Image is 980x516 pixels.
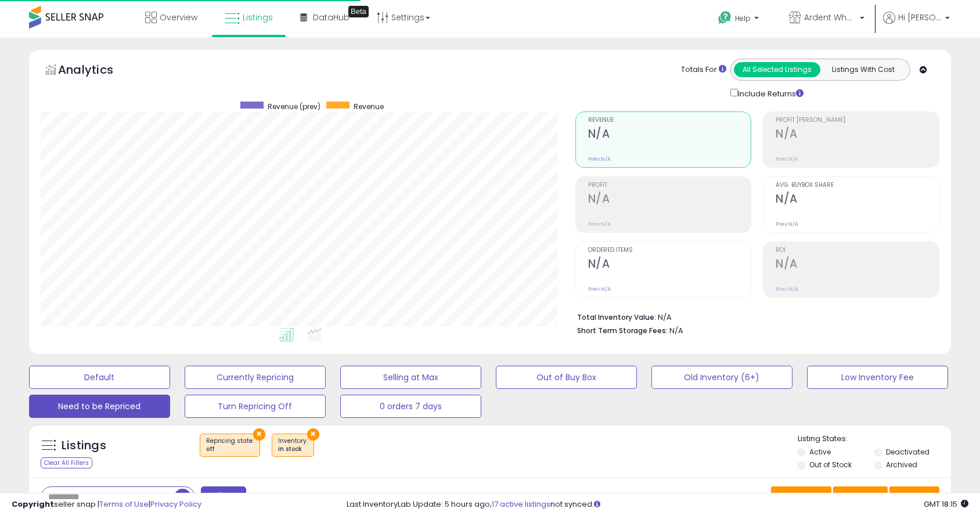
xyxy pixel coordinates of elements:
[886,460,917,470] label: Archived
[577,312,656,322] b: Total Inventory Value:
[340,395,481,418] button: 0 orders 7 days
[492,499,550,510] a: 17 active listings
[776,257,939,273] h2: N/A
[588,247,751,254] span: Ordered Items
[278,436,308,454] span: Inventory :
[307,428,319,441] button: ×
[776,286,798,293] small: Prev: N/A
[776,156,798,163] small: Prev: N/A
[206,445,254,453] div: off
[588,257,751,273] h2: N/A
[776,192,939,208] h2: N/A
[243,12,273,23] span: Listings
[776,221,798,228] small: Prev: N/A
[268,102,320,111] span: Revenue (prev)
[253,428,265,441] button: ×
[588,286,611,293] small: Prev: N/A
[588,156,611,163] small: Prev: N/A
[150,499,201,510] a: Privacy Policy
[206,436,254,454] span: Repricing state :
[734,62,820,77] button: All Selected Listings
[588,221,611,228] small: Prev: N/A
[669,325,683,336] span: N/A
[883,12,950,38] a: Hi [PERSON_NAME]
[313,12,350,23] span: DataHub
[776,117,939,124] span: Profit [PERSON_NAME]
[58,62,136,81] h5: Analytics
[41,457,92,468] div: Clear All Filters
[898,12,942,23] span: Hi [PERSON_NAME]
[62,438,106,454] h5: Listings
[771,486,831,506] button: Save View
[29,366,170,389] button: Default
[340,366,481,389] button: Selling at Max
[776,127,939,143] h2: N/A
[924,499,968,510] span: 2025-09-12 18:15 GMT
[722,86,817,100] div: Include Returns
[807,366,948,389] button: Low Inventory Fee
[160,12,197,23] span: Overview
[496,366,637,389] button: Out of Buy Box
[278,445,308,453] div: in stock
[347,499,968,510] div: Last InventoryLab Update: 5 hours ago, not synced.
[201,486,246,507] button: Filters
[12,499,201,510] div: seller snap | |
[889,486,939,506] button: Actions
[735,13,751,23] span: Help
[185,395,326,418] button: Turn Repricing Off
[886,447,929,457] label: Deactivated
[651,366,792,389] button: Old Inventory (6+)
[776,247,939,254] span: ROI
[820,62,906,77] button: Listings With Cost
[12,499,54,510] strong: Copyright
[588,127,751,143] h2: N/A
[804,12,856,23] span: Ardent Wholesale
[588,117,751,124] span: Revenue
[354,102,384,111] span: Revenue
[798,434,951,445] p: Listing States:
[841,490,877,502] span: Columns
[348,6,369,17] div: Tooltip anchor
[588,192,751,208] h2: N/A
[185,366,326,389] button: Currently Repricing
[718,10,732,25] i: Get Help
[833,486,888,506] button: Columns
[588,182,751,189] span: Profit
[681,64,726,75] div: Totals For
[29,395,170,418] button: Need to be Repriced
[577,326,668,335] b: Short Term Storage Fees:
[776,182,939,189] span: Avg. Buybox Share
[809,460,852,470] label: Out of Stock
[809,447,831,457] label: Active
[577,309,931,323] li: N/A
[709,2,770,38] a: Help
